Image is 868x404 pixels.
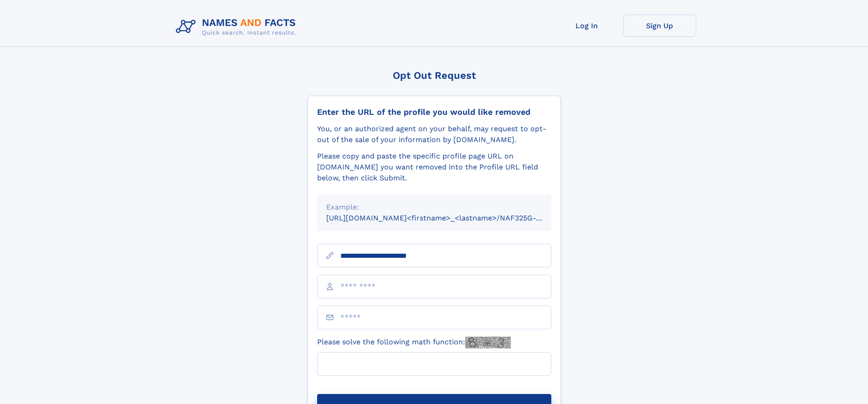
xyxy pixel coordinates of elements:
label: Please solve the following math function: [317,337,511,348]
div: Opt Out Request [308,70,561,81]
div: Enter the URL of the profile you would like removed [317,107,551,117]
img: Logo Names and Facts [172,15,303,39]
div: Example: [326,202,542,213]
a: Sign Up [623,15,696,37]
a: Log In [550,15,623,37]
div: You, or an authorized agent on your behalf, may request to opt-out of the sale of your informatio... [317,123,551,145]
div: Please copy and paste the specific profile page URL on [DOMAIN_NAME] you want removed into the Pr... [317,151,551,184]
small: [URL][DOMAIN_NAME]<firstname>_<lastname>/NAF325G-xxxxxxxx [326,214,569,222]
